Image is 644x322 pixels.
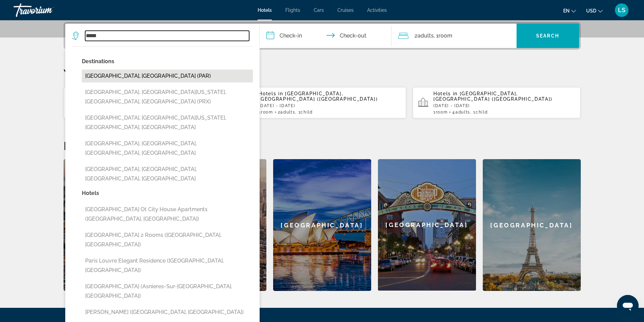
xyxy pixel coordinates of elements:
span: 1 [433,110,448,115]
span: 2 [278,110,295,115]
span: Room [438,32,452,39]
span: [GEOGRAPHIC_DATA], [GEOGRAPHIC_DATA] ([GEOGRAPHIC_DATA]) [259,91,378,102]
p: [DATE] - [DATE] [259,103,401,108]
button: [GEOGRAPHIC_DATA] 2 rooms ([GEOGRAPHIC_DATA], [GEOGRAPHIC_DATA]) [82,229,253,251]
span: 4 [452,110,470,115]
a: Hotels [258,7,272,13]
span: Child [476,110,487,115]
a: Travorium [14,1,81,19]
a: Cruises [337,7,354,13]
span: 2 [414,31,434,41]
a: [GEOGRAPHIC_DATA] [64,159,162,291]
a: Flights [285,7,300,13]
span: Hotels in [259,91,283,96]
button: Search [517,24,579,48]
button: Travelers: 2 adults, 0 children [391,24,517,48]
span: , 1 [434,31,452,41]
a: [GEOGRAPHIC_DATA] [378,159,476,291]
span: , 1 [295,110,312,115]
button: [GEOGRAPHIC_DATA], [GEOGRAPHIC_DATA][US_STATE], [GEOGRAPHIC_DATA], [GEOGRAPHIC_DATA] [82,112,253,134]
a: [GEOGRAPHIC_DATA] [273,159,371,291]
div: Search widget [65,24,579,48]
button: Hotels in [GEOGRAPHIC_DATA], [GEOGRAPHIC_DATA] (PVR)[DATE] - [DATE]1Room2Adults, 1Child [64,87,232,119]
button: [GEOGRAPHIC_DATA], [GEOGRAPHIC_DATA], [GEOGRAPHIC_DATA], [GEOGRAPHIC_DATA] [82,163,253,185]
a: [GEOGRAPHIC_DATA] [483,159,581,291]
button: [GEOGRAPHIC_DATA] Ot City House Apartments ([GEOGRAPHIC_DATA], [GEOGRAPHIC_DATA]) [82,203,253,225]
span: Room [261,110,273,115]
button: Change currency [586,6,603,16]
iframe: Button to launch messaging window [617,295,639,317]
p: Hotels [82,189,253,198]
span: USD [586,8,596,14]
span: Hotels in [433,91,458,96]
span: Adults [455,110,470,115]
button: [GEOGRAPHIC_DATA], [GEOGRAPHIC_DATA], [GEOGRAPHIC_DATA], [GEOGRAPHIC_DATA] [82,137,253,159]
span: Room [436,110,448,115]
button: Paris Louvre Elegant residence ([GEOGRAPHIC_DATA], [GEOGRAPHIC_DATA]) [82,254,253,277]
span: en [563,8,570,14]
div: [GEOGRAPHIC_DATA] [378,159,476,291]
button: Check in and out dates [260,24,391,48]
button: Hotels in [GEOGRAPHIC_DATA], [GEOGRAPHIC_DATA] ([GEOGRAPHIC_DATA])[DATE] - [DATE]1Room4Adults, 1C... [413,87,581,119]
a: Cars [314,7,324,13]
a: Activities [367,7,387,13]
span: Adults [418,32,434,39]
button: [GEOGRAPHIC_DATA], [GEOGRAPHIC_DATA][US_STATE], [GEOGRAPHIC_DATA], [GEOGRAPHIC_DATA] (PRX) [82,86,253,108]
p: Destinations [82,57,253,66]
p: Your Recent Searches [64,67,581,80]
h2: Featured Destinations [64,139,581,152]
button: [PERSON_NAME] ([GEOGRAPHIC_DATA], [GEOGRAPHIC_DATA]) [82,306,253,319]
button: Hotels in [GEOGRAPHIC_DATA], [GEOGRAPHIC_DATA] ([GEOGRAPHIC_DATA])[DATE] - [DATE]1Room2Adults, 1C... [238,87,406,119]
button: [GEOGRAPHIC_DATA] (Asnieres-Sur-[GEOGRAPHIC_DATA], [GEOGRAPHIC_DATA]) [82,280,253,302]
span: 1 [259,110,273,115]
span: Search [536,33,559,39]
span: Adults [280,110,295,115]
p: [DATE] - [DATE] [433,103,575,108]
button: [GEOGRAPHIC_DATA], [GEOGRAPHIC_DATA] (PAR) [82,70,253,82]
span: Child [301,110,312,115]
button: User Menu [613,3,630,17]
span: LS [618,7,625,14]
button: Change language [563,6,576,16]
span: [GEOGRAPHIC_DATA], [GEOGRAPHIC_DATA] ([GEOGRAPHIC_DATA]) [433,91,552,102]
span: , 1 [470,110,487,115]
